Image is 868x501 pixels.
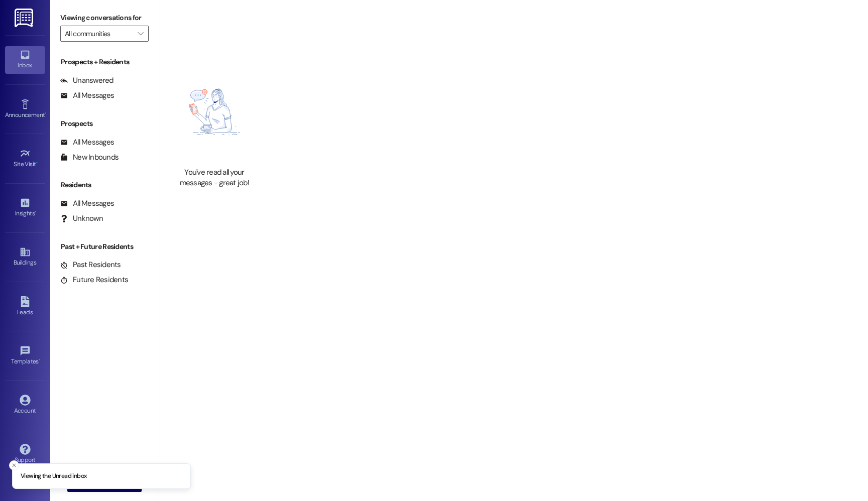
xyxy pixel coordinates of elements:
[5,46,45,73] a: Inbox
[50,118,159,129] div: Prospects
[50,241,159,252] div: Past + Future Residents
[5,293,45,320] a: Leads
[50,180,159,190] div: Residents
[60,152,119,163] div: New Inbounds
[60,213,103,224] div: Unknown
[60,198,114,209] div: All Messages
[36,159,38,166] span: •
[35,208,36,215] span: •
[21,472,86,481] p: Viewing the Unread inbox
[5,342,45,369] a: Templates •
[5,194,45,221] a: Insights •
[5,392,45,419] a: Account
[60,90,114,101] div: All Messages
[5,441,45,468] a: Support
[60,10,149,26] label: Viewing conversations for
[9,460,19,470] button: Close toast
[5,145,45,172] a: Site Visit •
[170,62,259,162] img: empty-state
[60,137,114,148] div: All Messages
[170,167,259,189] div: You've read all your messages - great job!
[15,9,35,27] img: ResiDesk Logo
[5,243,45,271] a: Buildings
[45,110,46,117] span: •
[39,356,40,363] span: •
[60,275,128,285] div: Future Residents
[60,260,121,270] div: Past Residents
[50,57,159,67] div: Prospects + Residents
[138,30,143,38] i: 
[65,26,133,42] input: All communities
[60,75,114,86] div: Unanswered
